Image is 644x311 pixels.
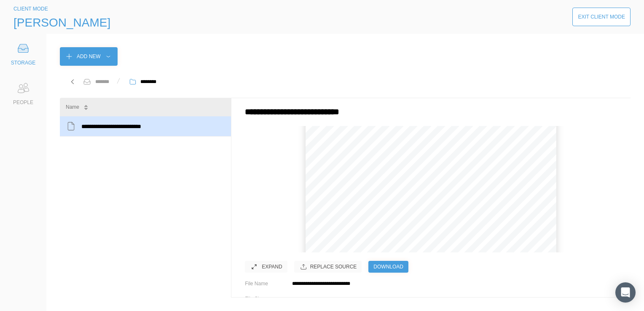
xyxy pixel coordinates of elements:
span: CLIENT MODE [13,6,48,12]
span: [PERSON_NAME] [13,16,110,29]
button: Exit Client Mode [572,8,631,26]
button: Download [368,261,408,273]
div: Open Intercom Messenger [615,282,636,303]
div: Replace Source [310,263,357,271]
div: STORAGE [11,59,35,67]
button: Add New [60,47,118,66]
div: Name [66,103,79,111]
div: PEOPLE [13,98,33,107]
div: Expand [262,263,282,271]
div: File Name [245,279,285,288]
div: Download [373,263,403,271]
div: Exit Client Mode [578,13,625,21]
div: File Size [245,295,285,303]
button: Expand [245,261,287,273]
div: Add New [77,52,101,61]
